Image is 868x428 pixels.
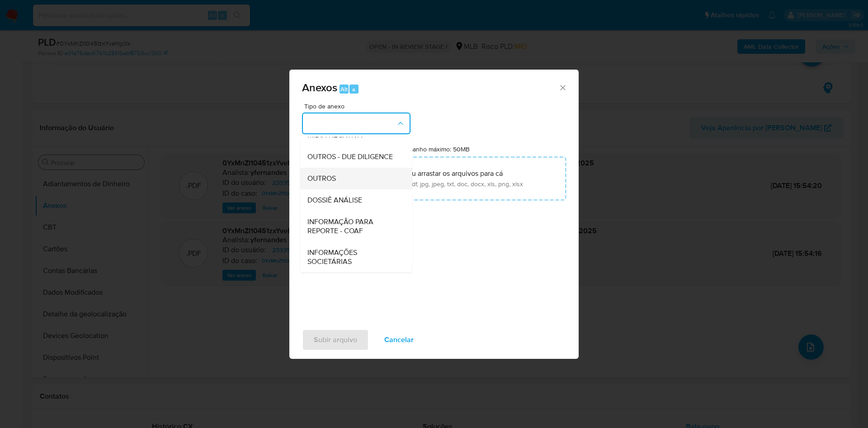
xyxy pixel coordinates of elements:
ul: Tipo de anexo [300,16,412,273]
button: Fechar [558,83,566,91]
span: Tipo de anexo [304,103,413,109]
span: OUTROS - DUE DILIGENCE [307,152,393,161]
span: Anexos [302,80,337,95]
span: Alt [340,85,348,94]
span: INFORMAÇÃO PARA REPORTE - COAF [307,217,400,235]
span: a [352,85,355,94]
span: INFORMAÇÕES SOCIETÁRIAS [307,248,400,266]
span: MIDIA NEGATIVA [307,131,363,140]
button: Cancelar [373,329,425,351]
label: Tamanho máximo: 50MB [401,145,470,153]
span: DOSSIÊ ANÁLISE [307,196,362,205]
span: OUTROS [307,174,336,183]
span: Cancelar [384,330,414,350]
